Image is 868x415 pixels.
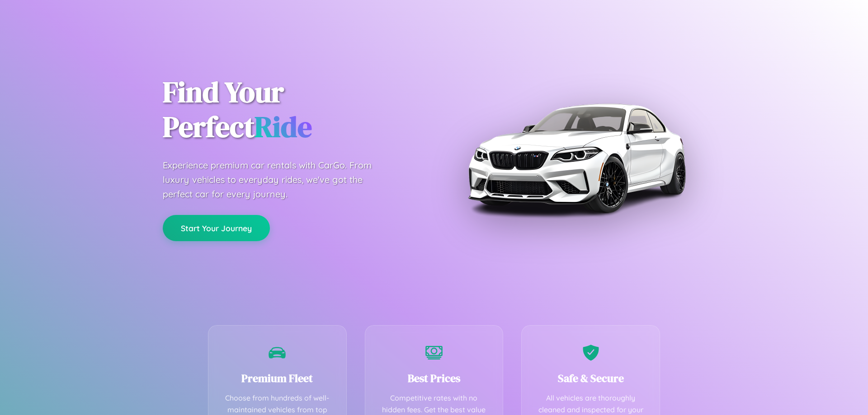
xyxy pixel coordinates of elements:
[163,158,389,201] p: Experience premium car rentals with CarGo. From luxury vehicles to everyday rides, we've got the ...
[255,107,312,146] span: Ride
[163,75,420,145] h1: Find Your Perfect
[535,371,646,386] h3: Safe & Secure
[463,45,689,271] img: Premium BMW car rental vehicle
[379,371,490,386] h3: Best Prices
[163,215,270,241] button: Start Your Journey
[222,371,333,386] h3: Premium Fleet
